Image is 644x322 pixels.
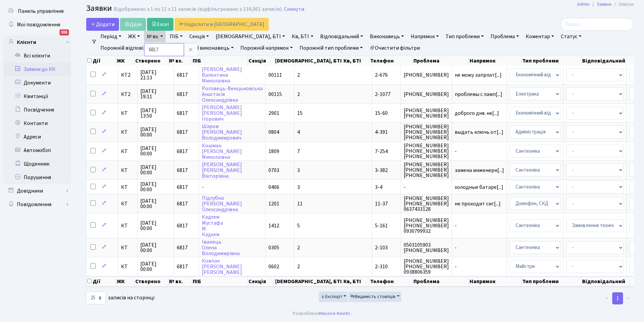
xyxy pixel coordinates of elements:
th: № вх. [168,276,192,287]
th: ПІБ [192,56,248,66]
th: Відповідальний [581,276,642,287]
a: Адреси [3,130,71,144]
a: Тип проблеми [443,31,486,42]
span: 3-4 [375,183,382,191]
label: записів на сторінці [86,292,154,304]
button: Видимість стовпців [349,292,401,302]
span: 2 [297,71,300,79]
span: выдать ключь от[...] [455,128,503,136]
a: Admin [577,1,590,8]
span: 6817 [177,263,188,270]
span: [DATE] 21:13 [140,70,171,80]
span: 2901 [268,109,279,117]
span: КТ2 [121,92,135,97]
span: 0305 [268,244,279,251]
span: 2-103 [375,244,388,251]
a: Щоденник [3,157,71,171]
a: [DEMOGRAPHIC_DATA], БТІ [213,31,288,42]
a: Відповідальний [317,31,366,42]
span: - [455,223,504,228]
span: 2-676 [375,71,388,79]
th: ЖК [116,56,134,66]
th: Проблема [413,276,469,287]
span: 0703 [268,167,279,174]
span: Видимість стовпців [350,293,396,300]
th: Створено [135,56,169,66]
span: КТ2 [121,72,135,78]
a: Порушення [3,171,71,184]
th: ЖК [116,276,134,287]
a: [PERSON_NAME]ВалентинаМиколаївна [202,66,242,84]
a: Повідомлення [3,198,71,211]
a: Квитанції [3,90,71,103]
span: КТ [121,201,135,206]
span: - [455,264,504,269]
th: Напрямок [469,56,522,66]
span: 15 [297,109,303,117]
span: 2 [297,244,300,251]
span: 1809 [268,148,279,155]
span: 6817 [177,148,188,155]
span: - [455,245,504,250]
span: замена инженерн[...] [455,167,504,174]
span: 6817 [177,200,188,207]
a: Напрямок [408,31,442,42]
span: [DATE] 00:00 [140,127,171,138]
span: 15-60 [375,109,388,117]
th: ПІБ [192,276,248,287]
span: 7 [297,148,300,155]
th: [DEMOGRAPHIC_DATA], БТІ [275,56,343,66]
span: [PHONE_NUMBER] [PHONE_NUMBER] [PHONE_NUMBER] [404,143,449,159]
a: Додати [86,18,119,31]
span: 4-391 [375,128,388,136]
span: [DATE] 13:50 [140,108,171,119]
th: Секція [248,56,275,66]
a: Заявки [597,1,612,8]
span: 6817 [177,244,188,251]
a: Massive Kinetic [319,310,351,317]
a: Статус [558,31,584,42]
th: Проблема [413,56,469,66]
div: 555 [59,29,69,35]
span: [PHONE_NUMBER] [PHONE_NUMBER] 0930799932 [404,218,449,234]
a: Шаров[PERSON_NAME]Володимирович [202,123,242,142]
a: Роговець-ВенцьковськаАнастасіяОлександрівна [202,85,263,104]
a: Кв, БТІ [289,31,316,42]
span: 6817 [177,183,188,191]
span: 2-1077 [375,91,390,98]
span: 11-37 [375,200,388,207]
span: 6817 [177,91,188,98]
span: - [404,184,449,190]
span: доброго дня. не[...] [455,109,499,117]
a: Порожній тип проблеми [297,42,365,54]
a: 1 [612,292,623,304]
span: 0602 [268,263,279,270]
th: Напрямок [469,276,522,287]
span: 6817 [177,167,188,174]
th: Дії [87,276,116,287]
span: холодные батаре[...] [455,183,503,191]
span: [PHONE_NUMBER] [PHONE_NUMBER] [PHONE_NUMBER] [404,124,449,140]
span: 7-254 [375,148,388,155]
a: Ковпак[PERSON_NAME][PERSON_NAME] [202,257,242,276]
span: 11 [297,200,303,207]
a: Коментар [523,31,557,42]
div: Розроблено . [293,310,352,317]
a: ЖК [125,31,143,42]
th: Дії [87,56,116,66]
span: 0406 [268,183,279,191]
a: Секція [187,31,212,42]
span: 6817 [177,109,188,117]
span: [DATE] 19:11 [140,89,171,99]
a: Період [98,31,124,42]
li: Список [612,1,634,8]
th: Телефон [369,276,413,287]
a: Порожній виконавець [172,42,236,54]
a: Excel [147,18,173,31]
span: 5-161 [375,222,388,229]
span: 3-382 [375,167,388,174]
a: Виконавець [367,31,407,42]
a: ІванецьОленаВолодимирівна [202,238,240,257]
span: [DATE] 00:00 [140,261,171,272]
a: Проблема [488,31,522,42]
